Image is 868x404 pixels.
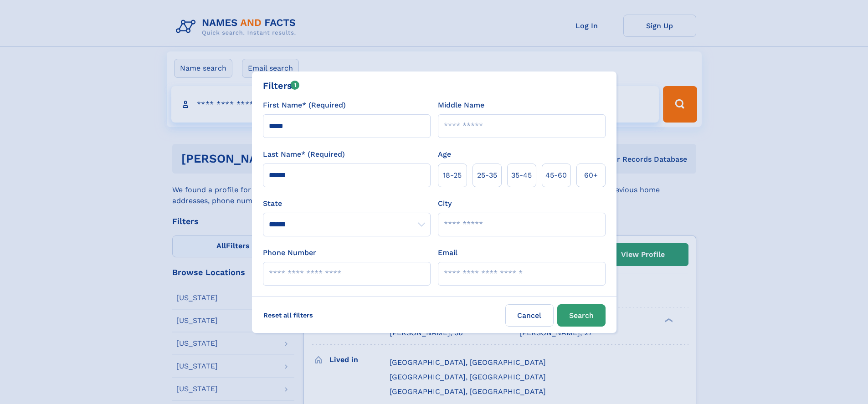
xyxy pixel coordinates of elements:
span: 35‑45 [511,170,532,181]
label: Email [438,247,457,258]
label: Last Name* (Required) [263,149,345,160]
span: 25‑35 [477,170,497,181]
label: City [438,198,452,209]
button: Search [557,304,606,327]
div: Filters [263,79,300,92]
span: 60+ [584,170,598,181]
label: Middle Name [438,100,484,111]
label: Cancel [505,304,554,327]
span: 45‑60 [545,170,567,181]
label: Age [438,149,451,160]
label: Reset all filters [257,304,319,326]
label: Phone Number [263,247,316,258]
label: State [263,198,431,209]
label: First Name* (Required) [263,100,346,111]
span: 18‑25 [443,170,462,181]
